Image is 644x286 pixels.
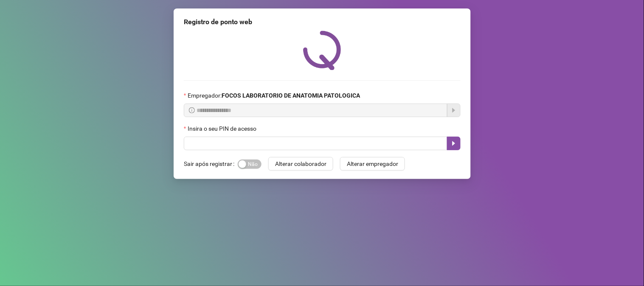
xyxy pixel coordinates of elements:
button: Alterar empregador [340,157,405,171]
span: Alterar empregador [347,159,398,168]
label: Sair após registrar [184,157,238,171]
button: Alterar colaborador [268,157,333,171]
label: Insira o seu PIN de acesso [184,124,262,133]
span: Empregador : [188,91,360,100]
div: Registro de ponto web [184,17,461,27]
strong: FOCOS LABORATORIO DE ANATOMIA PATOLOGICA [222,92,360,99]
img: QRPoint [303,31,341,70]
span: caret-right [450,140,457,147]
span: info-circle [189,107,195,113]
span: Alterar colaborador [275,159,326,168]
